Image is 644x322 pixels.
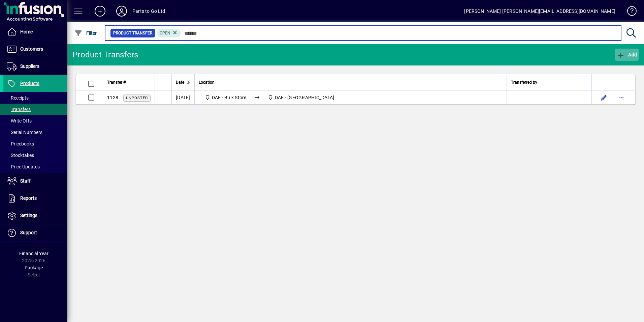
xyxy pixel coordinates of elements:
[107,79,126,86] span: Transfer #
[199,79,215,86] span: Location
[7,141,34,146] span: Pricebooks
[212,95,247,100] span: DAE - Bulk Store
[171,91,194,104] td: [DATE]
[3,173,67,190] a: Staff
[617,52,637,57] span: Add
[74,30,97,36] span: Filter
[176,79,190,86] div: Date
[3,150,67,161] a: Stocktakes
[265,93,337,102] span: DAE - Great Barrier Island
[157,29,181,37] mat-chip: Completion Status: Open
[3,138,67,150] a: Pricebooks
[616,92,627,103] button: More options
[3,127,67,138] a: Serial Numbers
[20,29,33,34] span: Home
[107,79,151,86] div: Transfer #
[113,30,152,36] span: Product Transfer
[199,79,503,86] div: Location
[511,79,537,86] span: Transferred by
[132,6,167,17] div: Parts to Go Ltd.
[7,164,40,169] span: Price Updates
[126,96,148,100] span: Unposted
[20,230,37,235] span: Support
[160,31,170,35] span: Open
[3,58,67,75] a: Suppliers
[3,161,67,172] a: Price Updates
[3,24,67,41] a: Home
[599,92,609,103] button: Edit
[275,95,334,100] span: DAE - [GEOGRAPHIC_DATA]
[176,79,184,86] span: Date
[464,6,615,17] div: [PERSON_NAME] [PERSON_NAME][EMAIL_ADDRESS][DOMAIN_NAME]
[25,265,43,270] span: Package
[72,49,138,60] div: Product Transfers
[20,46,43,52] span: Customers
[89,5,111,17] button: Add
[73,27,99,39] button: Filter
[107,95,118,100] span: 1128
[20,178,31,184] span: Staff
[3,115,67,127] a: Write Offs
[19,251,49,256] span: Financial Year
[20,81,39,86] span: Products
[3,92,67,104] a: Receipts
[622,1,636,23] a: Knowledge Base
[20,195,37,201] span: Reports
[111,5,132,17] button: Profile
[7,107,31,112] span: Transfers
[3,224,67,241] a: Support
[3,207,67,224] a: Settings
[7,118,32,124] span: Write Offs
[615,49,639,61] button: Add
[7,95,29,101] span: Receipts
[20,213,37,218] span: Settings
[3,41,67,58] a: Customers
[7,153,34,158] span: Stocktakes
[3,104,67,115] a: Transfers
[20,63,39,69] span: Suppliers
[3,190,67,207] a: Reports
[7,130,42,135] span: Serial Numbers
[202,93,249,102] span: DAE - Bulk Store
[511,79,587,86] div: Transferred by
